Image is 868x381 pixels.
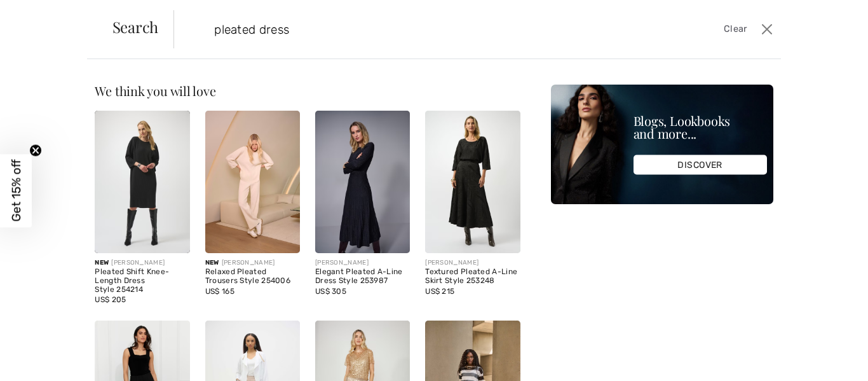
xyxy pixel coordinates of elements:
span: Clear [724,22,747,36]
div: Relaxed Pleated Trousers Style 254006 [205,268,300,286]
span: Search [112,19,159,34]
span: Get 15% off [9,160,24,222]
div: DISCOVER [634,155,767,175]
div: [PERSON_NAME] [315,258,410,268]
div: [PERSON_NAME] [425,258,520,268]
img: Textured Pleated A-Line Skirt Style 253248. Black [425,111,520,253]
button: Close [757,19,776,39]
span: New [205,259,219,267]
img: Elegant Pleated A-Line Dress Style 253987. Black [315,111,410,253]
div: Elegant Pleated A-Line Dress Style 253987 [315,268,410,286]
span: New [95,259,109,267]
img: Blogs, Lookbooks and more... [551,85,773,204]
img: Relaxed Pleated Trousers Style 254006. Black [205,111,300,253]
button: Close teaser [29,144,42,156]
div: Blogs, Lookbooks and more... [634,114,767,140]
img: Pleated Shift Knee-Length Dress Style 254214. Black [95,111,189,253]
span: Help [29,9,55,20]
div: Textured Pleated A-Line Skirt Style 253248 [425,268,520,286]
span: US$ 205 [95,295,126,304]
input: TYPE TO SEARCH [205,10,619,48]
span: US$ 215 [425,287,454,296]
div: [PERSON_NAME] [95,258,189,268]
div: [PERSON_NAME] [205,258,300,268]
span: US$ 165 [205,287,234,296]
div: Pleated Shift Knee-Length Dress Style 254214 [95,268,189,294]
span: US$ 305 [315,287,346,296]
span: We think you will love [95,82,215,99]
